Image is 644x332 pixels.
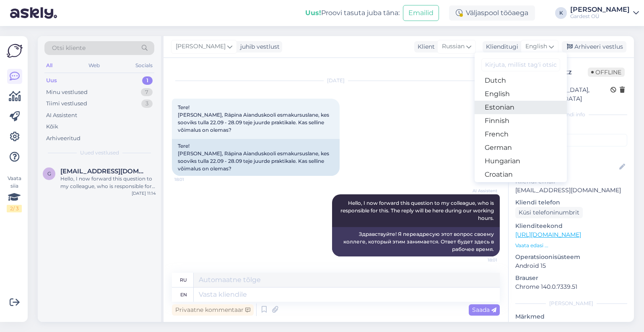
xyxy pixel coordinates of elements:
[475,128,567,141] a: French
[44,60,54,71] div: All
[46,134,80,143] div: Arhiveeritud
[134,60,154,71] div: Socials
[305,9,321,17] b: Uus!
[475,168,567,181] a: Croatian
[483,42,518,51] div: Klienditugi
[141,88,153,97] div: 7
[60,167,148,175] span: grethereedi03@gmail.com
[237,42,280,51] div: juhib vestlust
[515,222,627,230] p: Klienditeekond
[562,41,626,52] div: Arhiveeri vestlus
[515,274,627,282] p: Brauser
[515,198,627,207] p: Kliendi telefon
[515,300,627,307] div: [PERSON_NAME]
[172,304,254,316] div: Privaatne kommentaar
[332,227,500,256] div: Здравствуйте! Я переадресую этот вопрос своему коллеге, который этим занимается. Ответ будет здес...
[515,123,627,132] p: Kliendi tag'id
[176,42,226,51] span: [PERSON_NAME]
[555,7,567,19] div: K
[180,288,187,302] div: en
[174,176,206,183] span: 18:01
[60,175,156,190] div: Hello, I now forward this question to my colleague, who is responsible for this. The reply will b...
[46,88,88,97] div: Minu vestlused
[46,99,87,108] div: Tiimi vestlused
[442,42,465,51] span: Russian
[472,306,496,314] span: Saada
[80,149,119,157] span: Uued vestlused
[570,13,630,20] div: Gardest OÜ
[475,141,567,154] a: German
[172,139,340,176] div: Tere! [PERSON_NAME], Räpina Aianduskooli esmakursuslane, kes sooviks tulla 22.09 - 28.09 teje juu...
[515,134,627,146] input: Lisa tag
[449,5,535,21] div: Väljaspool tööaega
[515,282,627,291] p: Chrome 140.0.7339.51
[46,123,58,131] div: Kõik
[515,242,627,249] p: Vaata edasi ...
[515,177,627,186] p: Kliendi email
[87,60,101,71] div: Web
[7,205,22,212] div: 2 / 3
[516,162,618,172] input: Lisa nimi
[141,99,153,108] div: 3
[515,111,627,118] div: Kliendi info
[515,261,627,270] p: Android 15
[475,101,567,114] a: Estonian
[172,77,500,84] div: [DATE]
[46,76,57,85] div: Uus
[403,5,439,21] button: Emailid
[515,231,581,238] a: [URL][DOMAIN_NAME]
[515,312,627,321] p: Märkmed
[515,186,627,195] p: [EMAIL_ADDRESS][DOMAIN_NAME]
[414,42,435,51] div: Klient
[481,58,560,71] input: Kirjuta, millist tag'i otsid
[515,150,627,159] p: Kliendi nimi
[178,104,330,133] span: Tere! [PERSON_NAME], Räpina Aianduskooli esmakursuslane, kes sooviks tulla 22.09 - 28.09 teje juu...
[570,6,639,20] a: [PERSON_NAME]Gardest OÜ
[475,154,567,168] a: Hungarian
[132,190,156,196] div: [DATE] 11:14
[475,87,567,101] a: English
[466,188,497,194] span: AI Assistent
[47,170,51,177] span: g
[475,74,567,87] a: Dutch
[142,76,153,85] div: 1
[525,42,547,51] span: English
[340,200,495,221] span: Hello, I now forward this question to my colleague, who is responsible for this. The reply will b...
[475,114,567,128] a: Finnish
[515,207,583,218] div: Küsi telefoninumbrit
[515,253,627,261] p: Operatsioonisüsteem
[466,257,497,263] span: 18:01
[180,273,187,287] div: ru
[305,8,400,18] div: Proovi tasuta juba täna:
[588,68,625,77] span: Offline
[46,111,77,120] div: AI Assistent
[7,175,22,212] div: Vaata siia
[570,6,630,13] div: [PERSON_NAME]
[7,43,23,59] img: Askly Logo
[52,44,86,52] span: Otsi kliente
